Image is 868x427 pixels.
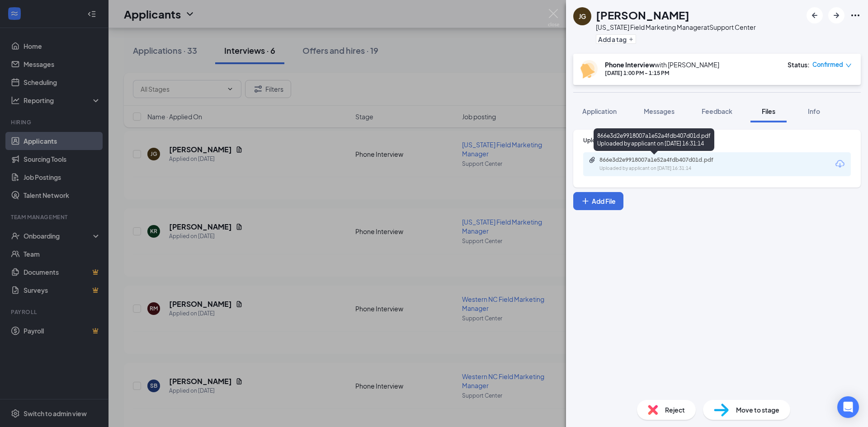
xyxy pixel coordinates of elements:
span: Messages [644,107,675,115]
b: Phone Interview [605,61,655,69]
svg: Plus [628,37,634,42]
div: 866e3d2e9918007a1e52a4fdb407d01d.pdf Uploaded by applicant on [DATE] 16:31:14 [594,128,714,151]
div: JG [579,12,586,21]
button: ArrowRight [828,7,844,23]
span: Application [582,107,617,115]
span: Files [762,107,775,115]
svg: Download [835,159,845,169]
div: 866e3d2e9918007a1e52a4fdb407d01d.pdf [599,156,726,164]
span: Info [808,107,820,115]
div: Uploaded by applicant on [DATE] 16:31:14 [599,165,735,172]
div: Open Intercom Messenger [837,396,859,418]
div: Status : [788,60,810,69]
span: Move to stage [736,405,779,415]
button: PlusAdd a tag [596,34,636,44]
svg: Ellipses [850,10,861,21]
div: [DATE] 1:00 PM - 1:15 PM [605,69,719,77]
svg: Paperclip [589,156,596,164]
h1: [PERSON_NAME] [596,7,689,23]
span: Feedback [702,107,732,115]
svg: ArrowRight [831,10,842,21]
div: with [PERSON_NAME] [605,60,719,69]
span: Confirmed [812,60,843,69]
div: [US_STATE] Field Marketing Manager at Support Center [596,23,756,32]
span: Reject [665,405,685,415]
a: Paperclip866e3d2e9918007a1e52a4fdb407d01d.pdfUploaded by applicant on [DATE] 16:31:14 [589,156,735,172]
button: ArrowLeftNew [807,7,823,23]
button: Add FilePlus [573,192,623,210]
div: Upload Resume [583,136,851,144]
span: down [845,62,852,69]
svg: ArrowLeftNew [809,10,820,21]
svg: Plus [581,197,590,206]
